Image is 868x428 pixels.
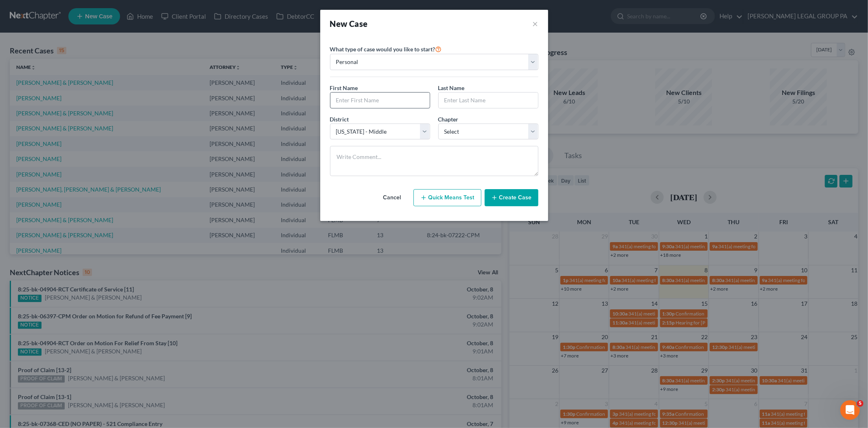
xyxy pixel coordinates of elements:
strong: New Case [330,19,368,29]
input: Enter Last Name [439,93,538,108]
span: Chapter [438,116,459,123]
span: First Name [330,84,358,91]
iframe: Intercom live chat [840,400,860,420]
button: × [533,18,538,29]
span: 5 [857,400,864,407]
button: Create Case [485,189,538,206]
span: District [330,116,349,123]
span: Last Name [438,84,465,91]
button: Quick Means Test [413,189,481,206]
label: What type of case would you like to start? [330,44,442,54]
input: Enter First Name [330,93,430,108]
button: Cancel [374,190,410,206]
